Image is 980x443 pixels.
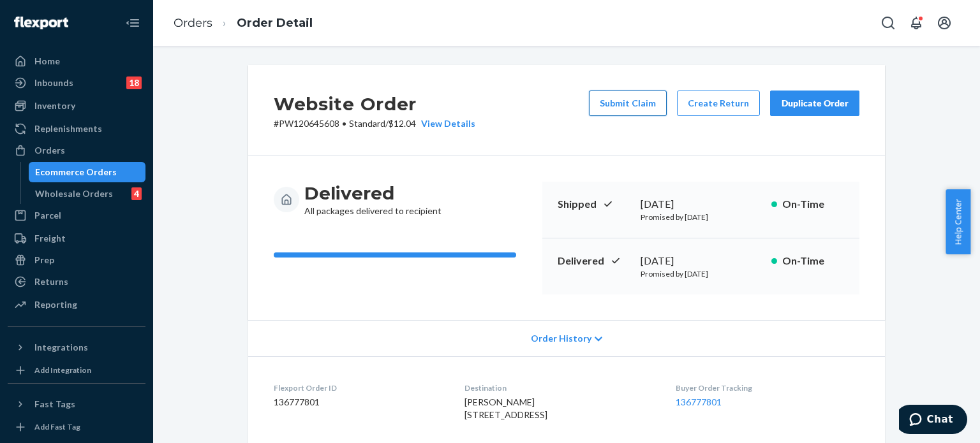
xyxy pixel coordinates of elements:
a: Returns [8,272,145,292]
button: Integrations [8,337,145,358]
button: Open Search Box [875,10,901,36]
p: # PW120645608 / $12.04 [274,117,475,130]
a: Inventory [8,96,145,116]
a: Order Detail [237,16,313,30]
button: Help Center [946,189,970,254]
div: 4 [131,187,142,200]
a: Reporting [8,294,145,315]
div: Reporting [34,298,77,311]
p: Shipped [558,197,630,212]
a: Inbounds18 [8,73,145,93]
div: Home [34,55,60,68]
button: Create Return [677,91,760,116]
a: Add Integration [8,363,145,378]
span: Order History [531,332,591,345]
div: 18 [126,76,142,89]
a: Prep [8,250,145,270]
button: View Details [416,117,475,130]
div: Orders [34,144,65,157]
div: Fast Tags [34,398,75,410]
div: Replenishments [34,122,102,135]
a: Replenishments [8,119,145,139]
p: Promised by [DATE] [641,268,761,279]
a: Parcel [8,205,145,226]
div: Prep [34,254,54,266]
div: Duplicate Order [781,97,849,110]
div: Add Fast Tag [34,421,80,432]
div: Freight [34,232,66,245]
a: Add Fast Tag [8,419,145,435]
h2: Website Order [274,91,475,117]
div: Parcel [34,209,61,222]
button: Submit Claim [589,91,667,116]
div: Returns [34,275,68,288]
p: On-Time [782,254,844,268]
a: Freight [8,228,145,249]
div: Wholesale Orders [35,187,113,200]
div: Inventory [34,99,75,112]
span: [PERSON_NAME] [STREET_ADDRESS] [464,396,547,420]
div: All packages delivered to recipient [304,182,442,217]
div: Integrations [34,341,88,354]
button: Duplicate Order [770,91,859,116]
dt: Destination [464,382,655,393]
iframe: Opens a widget where you can chat to one of our agents [899,405,967,437]
a: Wholesale Orders4 [29,184,146,204]
ol: breadcrumbs [163,4,323,42]
div: [DATE] [641,197,761,212]
img: Flexport logo [14,17,68,29]
dt: Buyer Order Tracking [676,382,859,393]
button: Open notifications [903,10,929,36]
a: Orders [8,140,145,161]
h3: Delivered [304,182,442,205]
span: Standard [349,118,385,129]
p: Promised by [DATE] [641,212,761,222]
div: [DATE] [641,254,761,268]
button: Close Navigation [120,10,145,36]
div: Add Integration [34,365,91,375]
button: Fast Tags [8,394,145,414]
div: Inbounds [34,76,73,89]
dt: Flexport Order ID [274,382,444,393]
a: Ecommerce Orders [29,162,146,182]
p: Delivered [558,254,630,268]
div: Ecommerce Orders [35,166,117,178]
span: • [342,118,346,129]
dd: 136777801 [274,396,444,409]
p: On-Time [782,197,844,212]
button: Open account menu [932,10,957,36]
a: Orders [174,16,212,30]
a: 136777801 [676,396,722,407]
a: Home [8,51,145,71]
